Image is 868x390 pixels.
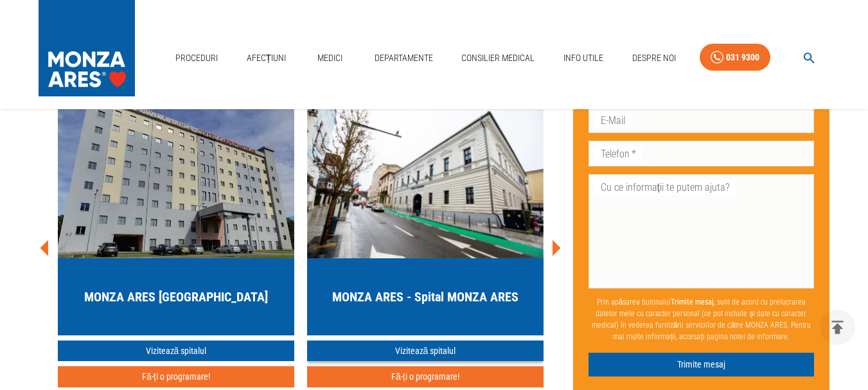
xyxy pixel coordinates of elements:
a: Despre Noi [627,45,681,71]
a: Info Utile [558,45,608,71]
a: MONZA ARES [GEOGRAPHIC_DATA] [58,104,294,335]
a: Afecțiuni [242,45,292,71]
button: Fă-ți o programare! [58,366,294,387]
a: Medici [310,45,351,71]
a: MONZA ARES - Spital MONZA ARES [307,104,544,335]
h5: MONZA ARES - Spital MONZA ARES [332,288,518,306]
button: Fă-ți o programare! [307,366,544,387]
a: Proceduri [170,45,223,71]
p: Prin apăsarea butonului , sunt de acord cu prelucrarea datelor mele cu caracter personal (ce pot ... [589,291,815,348]
b: Trimite mesaj [671,297,714,306]
div: 031 9300 [726,49,759,66]
button: Trimite mesaj [589,353,815,377]
h5: MONZA ARES [GEOGRAPHIC_DATA] [84,288,268,306]
img: MONZA ARES Bucuresti [58,104,294,258]
a: Vizitează spitalul [307,341,544,362]
a: 031 9300 [700,44,770,71]
a: Vizitează spitalul [58,341,294,362]
button: delete [820,310,855,345]
a: Departamente [369,45,438,71]
a: Consilier Medical [456,45,540,71]
img: MONZA ARES Cluj-Napoca [307,104,544,258]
